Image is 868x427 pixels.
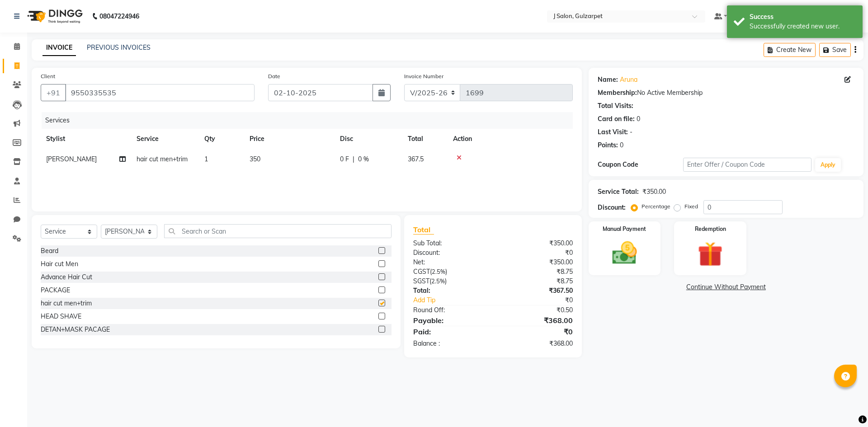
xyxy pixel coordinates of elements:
input: Search or Scan [164,224,392,238]
span: 2.5% [431,277,445,285]
div: Last Visit: [598,127,628,137]
div: ₹350.00 [642,187,666,197]
span: hair cut men+trim [137,155,188,163]
a: Add Tip [406,296,507,305]
div: ₹0.50 [493,305,579,315]
div: Name: [598,75,618,84]
label: Date [268,72,280,80]
div: 0 [637,114,640,124]
div: ₹368.00 [493,339,579,348]
div: ₹0 [493,326,579,337]
b: 08047224946 [99,4,139,29]
div: ₹0 [493,248,579,258]
a: INVOICE [42,40,76,56]
div: Discount: [598,203,626,212]
span: CGST [413,267,430,276]
div: DETAN+MASK PACAGE [41,325,110,334]
div: ₹0 [507,296,579,305]
label: Fixed [684,202,698,211]
div: Service Total: [598,187,639,197]
th: Stylist [41,129,131,149]
span: | [353,155,354,164]
div: Net: [406,258,493,267]
div: ₹367.50 [493,286,579,296]
div: Membership: [598,88,637,98]
th: Action [448,129,573,149]
div: Paid: [406,326,493,337]
span: 0 % [358,155,369,164]
a: PREVIOUS INVOICES [87,43,151,52]
th: Disc [335,129,402,149]
label: Redemption [695,225,726,233]
div: Round Off: [406,305,493,315]
span: 367.5 [408,155,424,163]
label: Manual Payment [603,225,646,233]
div: hair cut men+trim [41,299,92,308]
label: Client [41,72,55,80]
div: ₹368.00 [493,315,579,326]
div: ( ) [406,277,493,286]
th: Service [131,129,199,149]
div: No Active Membership [598,88,854,98]
span: [PERSON_NAME] [46,155,97,163]
div: 0 [620,141,623,150]
div: Total Visits: [598,101,633,111]
div: Card on file: [598,114,635,124]
div: Beard [41,246,58,256]
button: Create New [764,43,816,57]
div: ₹8.75 [493,277,579,286]
div: Coupon Code [598,160,683,169]
div: ( ) [406,267,493,277]
div: Sub Total: [406,239,493,248]
span: 0 F [340,155,349,164]
input: Enter Offer / Coupon Code [683,158,811,172]
button: Save [819,43,851,57]
div: Payable: [406,315,493,326]
th: Price [244,129,335,149]
span: 2.5% [432,268,445,275]
div: Services [42,112,580,129]
img: _cash.svg [604,239,645,267]
span: 350 [250,155,260,163]
div: HEAD SHAVE [41,312,81,321]
img: _gift.svg [690,239,731,270]
th: Qty [199,129,244,149]
div: Successfully created new user. [750,22,856,31]
input: Search by Name/Mobile/Email/Code [65,84,255,101]
a: Continue Without Payment [590,282,862,292]
div: Hair cut Men [41,259,78,269]
div: Points: [598,141,618,150]
div: PACKAGE [41,286,70,295]
div: Advance Hair Cut [41,272,92,282]
div: Total: [406,286,493,296]
div: ₹350.00 [493,258,579,267]
div: Success [750,12,856,22]
a: Aruna [620,75,637,84]
button: +91 [41,84,66,101]
label: Invoice Number [404,72,443,80]
div: ₹350.00 [493,239,579,248]
span: Total [413,225,434,235]
div: Discount: [406,248,493,258]
div: ₹8.75 [493,267,579,277]
th: Total [402,129,448,149]
div: Balance : [406,339,493,348]
button: Apply [815,158,841,172]
img: logo [23,4,85,29]
span: 1 [204,155,208,163]
span: SGST [413,277,429,285]
div: - [630,127,632,137]
label: Percentage [642,202,670,211]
